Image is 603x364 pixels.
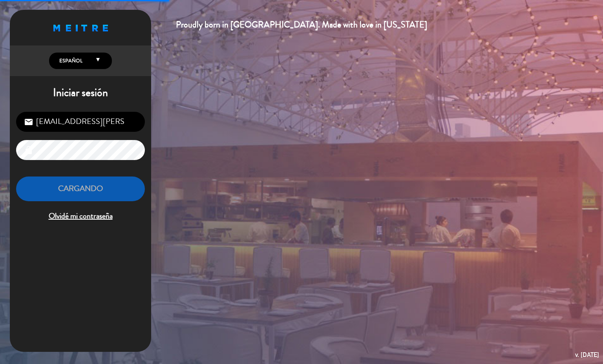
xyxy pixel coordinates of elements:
[10,86,151,100] h1: Iniciar sesión
[24,146,33,155] i: lock
[16,210,145,223] span: Olvidé mi contraseña
[16,177,145,201] button: Cargando
[57,57,82,65] span: Español
[24,117,33,127] i: email
[16,112,145,132] input: Correo Electrónico
[575,349,599,360] div: v. [DATE]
